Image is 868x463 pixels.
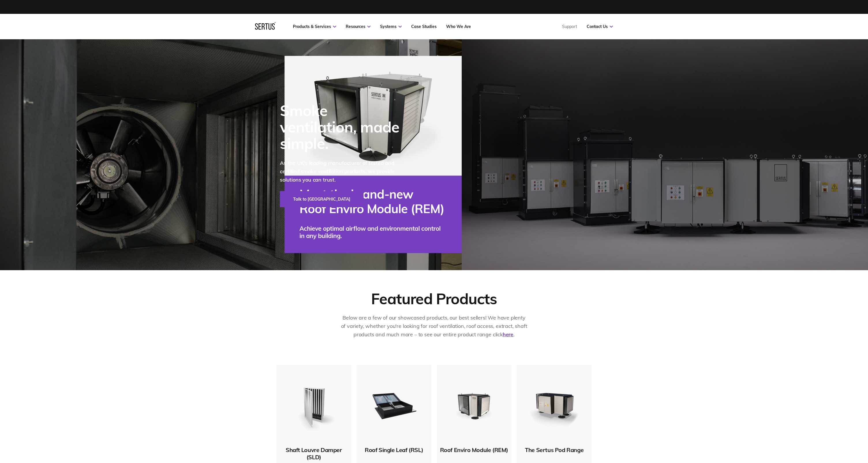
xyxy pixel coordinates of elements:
[440,446,509,453] div: Roof Enviro Module (REM)
[280,159,407,184] p: As the UK's leading manufacturer of tested and certified smoke ventilation products, we provide s...
[280,102,407,152] div: Smoke ventilation, made simple.
[562,24,577,29] a: Support
[371,289,497,308] div: Featured Products
[360,446,429,453] div: Roof Single Leaf (RSL)
[446,24,471,29] a: Who We Are
[340,314,528,339] p: Below are a few of our showcased products, our best sellers! We have plenty of variety, whether y...
[346,24,371,29] a: Resources
[411,24,437,29] a: Case Studies
[380,24,402,29] a: Systems
[503,331,513,338] a: here
[520,446,589,453] div: The Sertus Pod Range
[293,24,336,29] a: Products & Services
[280,191,364,207] a: Talk to [GEOGRAPHIC_DATA]
[587,24,613,29] a: Contact Us
[279,446,348,461] div: Shaft Louvre Damper (SLD)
